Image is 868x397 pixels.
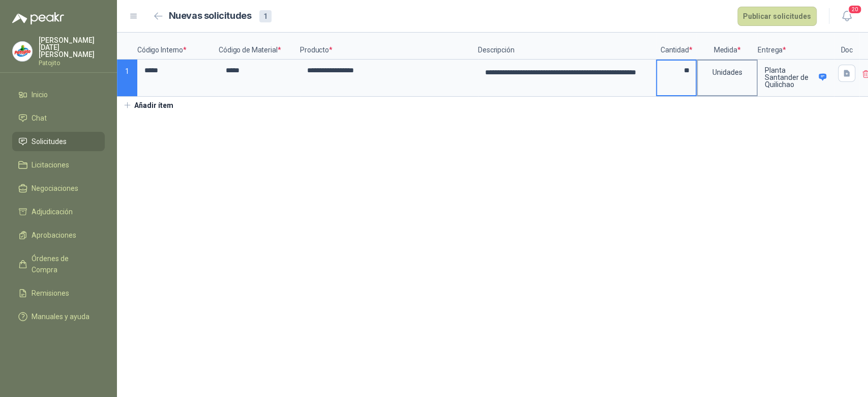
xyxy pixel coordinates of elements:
[32,206,73,217] span: Adjudicación
[32,288,69,299] span: Remisiones
[32,159,69,171] span: Licitaciones
[32,183,78,194] span: Negociaciones
[12,85,105,104] a: Inicio
[12,283,105,303] a: Remisiones
[12,132,105,151] a: Solicitudes
[32,136,67,147] span: Solicitudes
[698,61,757,84] div: Unidades
[32,112,47,124] span: Chat
[169,9,252,23] h2: Nuevas solicitudes
[12,179,105,198] a: Negociaciones
[219,33,300,60] p: Código de Material
[137,33,219,60] p: Código Interno
[117,60,137,97] p: 1
[12,249,105,279] a: Órdenes de Compra
[834,33,859,60] p: Doc
[656,33,697,60] p: Cantidad
[765,67,815,88] p: Planta Santander de Quilichao
[697,33,758,60] p: Medida
[32,230,76,241] span: Aprobaciones
[12,225,105,245] a: Aprobaciones
[32,253,95,275] span: Órdenes de Compra
[12,12,64,24] img: Logo peakr
[39,60,105,66] p: Patojito
[13,42,32,61] img: Company Logo
[758,33,834,60] p: Entrega
[32,311,89,322] span: Manuales y ayuda
[478,33,656,60] p: Descripción
[12,108,105,128] a: Chat
[848,5,862,14] span: 20
[737,7,817,26] button: Publicar solicitudes
[12,307,105,326] a: Manuales y ayuda
[12,155,105,175] a: Licitaciones
[12,202,105,221] a: Adjudicación
[837,7,856,25] button: 20
[259,10,272,22] div: 1
[117,97,179,114] button: Añadir ítem
[32,89,48,100] span: Inicio
[300,33,478,60] p: Producto
[39,37,105,58] p: [PERSON_NAME][DATE] [PERSON_NAME]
